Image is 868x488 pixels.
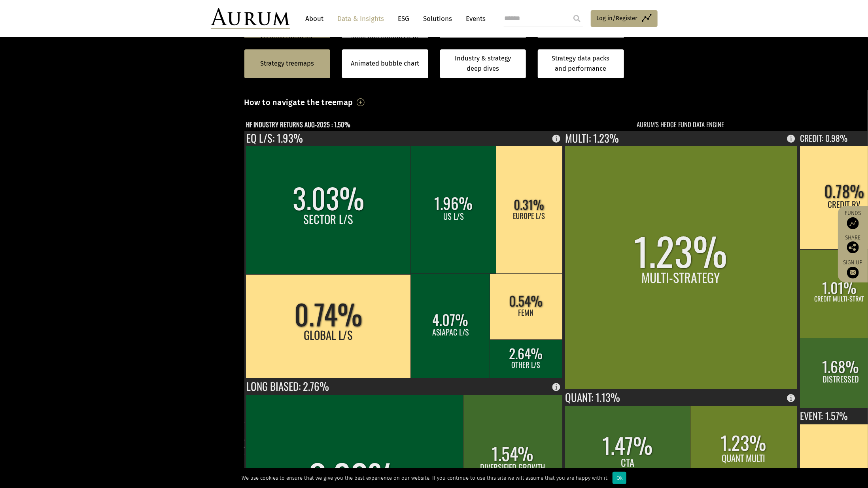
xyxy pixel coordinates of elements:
[847,241,859,253] img: Share this post
[847,267,859,279] img: Sign up to our newsletter
[211,8,290,29] img: Aurum
[440,49,526,78] a: Industry & strategy deep dives
[538,49,624,78] a: Strategy data packs and performance
[394,11,414,26] a: ESG
[302,11,328,26] a: About
[591,10,658,27] a: Log in/Register
[260,58,314,69] a: Strategy treemaps
[351,58,419,69] a: Animated bubble chart
[842,259,864,279] a: Sign up
[244,96,353,109] h3: How to navigate the treemap
[569,11,585,26] input: Submit
[842,235,864,253] div: Share
[613,472,626,484] div: Ok
[847,217,859,229] img: Access Funds
[462,11,486,26] a: Events
[842,210,864,229] a: Funds
[420,11,456,26] a: Solutions
[334,11,388,26] a: Data & Insights
[597,13,638,23] span: Log in/Register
